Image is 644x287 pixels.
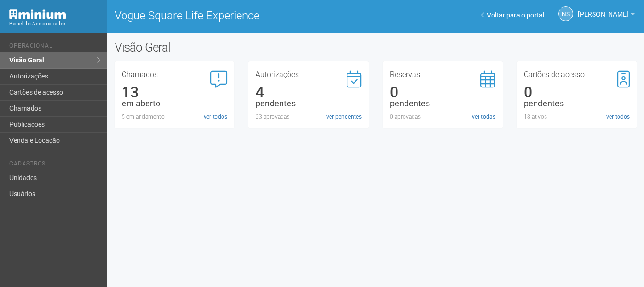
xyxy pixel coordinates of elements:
[256,88,362,96] div: 4
[578,12,635,19] a: [PERSON_NAME]
[256,71,362,78] h3: Autorizações
[9,9,66,19] img: Minium
[9,160,100,170] li: Cadastros
[9,19,100,28] div: Painel do Administrador
[122,99,228,108] div: em aberto
[606,113,630,121] a: ver todos
[524,99,630,108] div: pendentes
[115,9,369,22] h1: Vogue Square Life Experience
[481,11,544,19] a: Voltar para o portal
[122,88,228,96] div: 13
[326,113,362,121] a: ver pendentes
[122,113,228,121] div: 5 em andamento
[558,6,573,21] a: NS
[390,71,496,78] h3: Reservas
[390,88,496,96] div: 0
[256,113,362,121] div: 63 aprovadas
[524,113,630,121] div: 18 ativos
[115,40,324,54] h2: Visão Geral
[122,71,228,78] h3: Chamados
[472,113,495,121] a: ver todas
[390,113,496,121] div: 0 aprovadas
[578,1,628,18] span: Nicolle Silva
[256,99,362,108] div: pendentes
[524,71,630,78] h3: Cartões de acesso
[9,43,100,52] li: Operacional
[524,88,630,96] div: 0
[390,99,496,108] div: pendentes
[204,113,227,121] a: ver todos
